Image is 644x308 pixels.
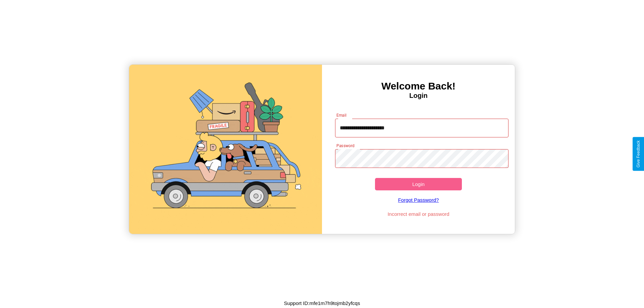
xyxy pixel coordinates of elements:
[322,92,515,100] h4: Login
[129,65,322,234] img: gif
[332,190,505,209] a: Forgot Password?
[336,112,347,118] label: Email
[332,209,505,219] p: Incorrect email or password
[336,143,354,148] label: Password
[322,80,515,92] h3: Welcome Back!
[375,178,462,190] button: Login
[284,299,360,308] p: Support ID: mfe1m7h9tojmb2yfcqs
[636,140,641,168] div: Give Feedback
